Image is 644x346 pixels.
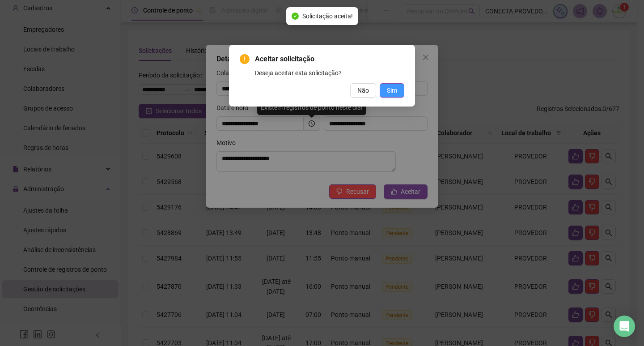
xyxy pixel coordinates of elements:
[350,83,376,98] button: Não
[387,85,397,95] span: Sim
[240,54,250,64] span: exclamation-circle
[255,68,404,78] div: Deseja aceitar esta solicitação?
[255,54,404,64] span: Aceitar solicitação
[292,13,299,20] span: check-circle
[380,83,404,98] button: Sim
[357,85,369,95] span: Não
[614,316,635,337] div: Open Intercom Messenger
[302,11,353,21] span: Solicitação aceita!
